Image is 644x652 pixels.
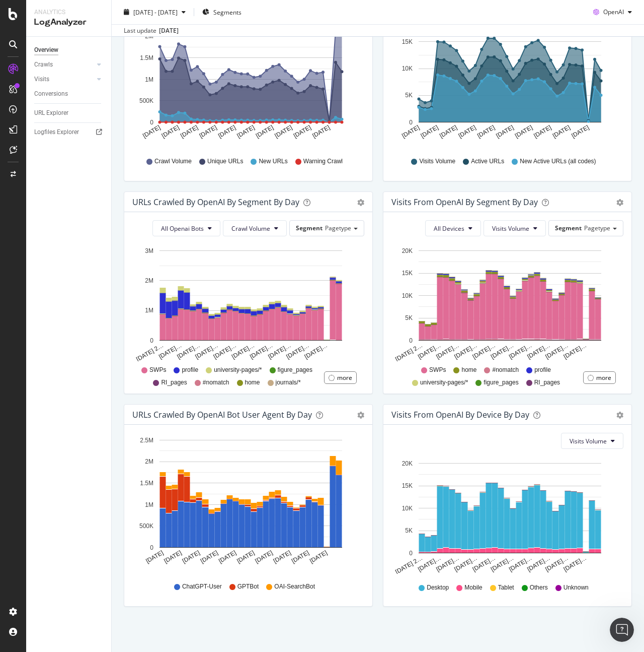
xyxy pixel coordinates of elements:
[492,366,519,374] span: #nomatch
[530,583,548,592] span: Others
[245,378,260,387] span: home
[409,550,413,557] text: 0
[34,8,103,17] div: Analytics
[140,480,153,487] text: 1.5M
[570,437,607,445] span: Visits Volume
[534,366,551,374] span: profile
[290,549,310,565] text: [DATE]
[34,108,104,118] a: URL Explorer
[471,157,504,166] span: Active URLs
[405,314,413,321] text: 5K
[534,378,560,387] span: RI_pages
[255,124,275,140] text: [DATE]
[124,26,179,35] div: Last update
[464,583,482,592] span: Mobile
[34,89,104,99] a: Conversions
[34,45,58,55] div: Overview
[207,157,243,166] span: Unique URLs
[140,54,153,61] text: 1.5M
[337,373,352,382] div: more
[235,549,256,565] text: [DATE]
[402,38,413,45] text: 15K
[402,482,413,489] text: 15K
[492,224,529,233] span: Visits Volume
[132,433,361,573] svg: A chart.
[457,124,477,140] text: [DATE]
[223,220,287,236] button: Crawl Volume
[150,544,153,551] text: 0
[179,124,199,140] text: [DATE]
[610,618,634,642] iframe: Intercom live chat
[150,337,153,344] text: 0
[616,199,623,206] div: gear
[495,124,515,140] text: [DATE]
[429,366,446,374] span: SWPs
[132,410,312,420] div: URLs Crawled by OpenAI bot User Agent By Day
[391,410,529,420] div: Visits From OpenAI By Device By Day
[214,366,262,374] span: university-pages/*
[498,583,514,592] span: Tablet
[236,124,256,140] text: [DATE]
[402,247,413,254] text: 20K
[154,157,192,166] span: Crawl Volume
[254,549,274,565] text: [DATE]
[276,378,301,387] span: journals/*
[325,224,351,232] span: Pagetype
[438,124,458,140] text: [DATE]
[132,8,361,148] svg: A chart.
[231,224,270,233] span: Crawl Volume
[34,45,104,55] a: Overview
[163,549,183,565] text: [DATE]
[296,224,323,232] span: Segment
[409,337,413,344] text: 0
[391,8,620,148] svg: A chart.
[405,92,413,99] text: 5K
[400,124,421,140] text: [DATE]
[311,124,331,140] text: [DATE]
[551,124,572,140] text: [DATE]
[303,157,343,166] span: Warning Crawl
[402,270,413,277] text: 15K
[274,124,294,140] text: [DATE]
[520,157,596,166] span: New Active URLs (all codes)
[402,505,413,512] text: 10K
[144,549,165,565] text: [DATE]
[278,366,312,374] span: figure_pages
[217,124,237,140] text: [DATE]
[182,366,198,374] span: profile
[570,124,590,140] text: [DATE]
[420,124,440,140] text: [DATE]
[145,277,153,284] text: 2M
[34,108,68,118] div: URL Explorer
[484,220,546,236] button: Visits Volume
[150,119,153,126] text: 0
[402,460,413,467] text: 20K
[34,17,103,28] div: LogAnalyzer
[391,197,538,207] div: Visits from OpenAI By Segment By Day
[120,4,190,20] button: [DATE] - [DATE]
[145,33,153,40] text: 2M
[145,459,153,466] text: 2M
[484,378,518,387] span: figure_pages
[514,124,534,140] text: [DATE]
[160,124,181,140] text: [DATE]
[145,247,153,254] text: 3M
[476,124,496,140] text: [DATE]
[420,378,468,387] span: university-pages/*
[34,59,53,70] div: Crawls
[145,307,153,314] text: 1M
[132,244,361,361] svg: A chart.
[139,523,153,530] text: 500K
[259,157,287,166] span: New URLs
[198,124,218,140] text: [DATE]
[141,124,162,140] text: [DATE]
[357,199,364,206] div: gear
[561,433,623,449] button: Visits Volume
[292,124,312,140] text: [DATE]
[181,549,201,565] text: [DATE]
[132,197,299,207] div: URLs Crawled by OpenAI By Segment By Day
[391,457,620,574] div: A chart.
